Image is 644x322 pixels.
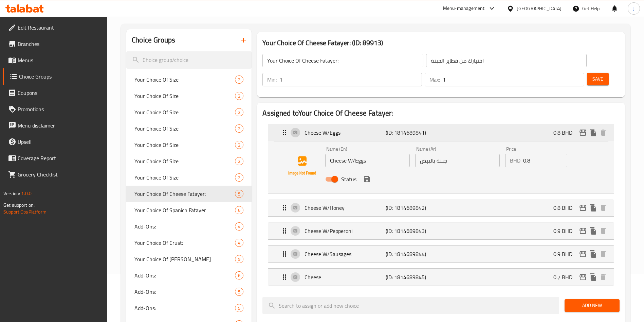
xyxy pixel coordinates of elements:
button: edit [578,128,588,138]
input: Enter name Ar [415,154,500,167]
span: 4 [235,223,243,230]
p: (ID: 1814689844) [386,250,440,258]
button: Save [587,73,609,85]
div: Your Choice Of Size2 [126,88,252,104]
div: Choices [235,157,243,165]
a: Coupons [3,85,108,101]
a: Edit Restaurant [3,19,108,36]
span: Menu disclaimer [18,121,102,130]
span: Your Choice Of Spanich Fatayer [134,206,235,214]
div: Add-Ons:6 [126,267,252,284]
span: Your Choice Of Size [134,157,235,165]
span: Coverage Report [18,154,102,162]
div: Expand [268,222,614,239]
span: J [633,5,634,12]
li: ExpandCheese W/EggsName (En)Name (Ar)PriceBHDStatussave [262,121,620,196]
a: Grocery Checklist [3,166,108,183]
div: [GEOGRAPHIC_DATA] [517,5,562,12]
span: 2 [235,109,243,116]
p: Cheese [305,273,385,281]
div: Your Choice Of Cheese Fatayer:5 [126,186,252,202]
li: Expand [262,266,620,289]
img: Cheese W/Eggs [280,144,324,188]
p: (ID: 1814689842) [386,204,440,212]
div: Choices [235,173,243,182]
span: Add-Ons: [134,222,235,231]
button: duplicate [588,272,598,282]
span: Version: [3,189,20,198]
div: Choices [235,141,243,149]
button: Add New [565,299,620,312]
span: Promotions [18,105,102,113]
span: 2 [235,93,243,99]
button: delete [598,226,608,236]
span: 2 [235,142,243,148]
h3: Your Choice Of Cheese Fatayer: (ID: 89913) [262,37,620,48]
div: Expand [268,199,614,216]
a: Choice Groups [3,68,108,85]
a: Coverage Report [3,150,108,166]
span: Your Choice Of Cheese Fatayer: [134,190,235,198]
p: Cheese W/Eggs [305,129,385,137]
p: Cheese W/Honey [305,204,385,212]
div: Your Choice Of Spanich Fatayer6 [126,202,252,218]
button: duplicate [588,249,598,259]
p: (ID: 1814689841) [386,129,440,137]
div: Your Choice Of Size2 [126,169,252,186]
div: Add-Ons:5 [126,284,252,300]
button: delete [598,128,608,138]
button: edit [578,249,588,259]
p: Cheese W/Sausages [305,250,385,258]
div: Your Choice Of Size2 [126,137,252,153]
p: Max: [429,75,440,84]
div: Choices [235,92,243,100]
a: Branches [3,36,108,52]
button: edit [578,203,588,213]
button: delete [598,272,608,282]
button: duplicate [588,203,598,213]
p: 0.8 BHD [553,129,578,137]
span: Edit Restaurant [18,23,102,32]
div: Choices [235,271,243,279]
button: delete [598,203,608,213]
span: Your Choice Of Size [134,124,235,133]
span: Your Choice Of Crust: [134,239,235,247]
span: Your Choice Of [PERSON_NAME] [134,255,235,263]
span: 4 [235,240,243,246]
input: search [262,297,559,314]
span: 5 [235,289,243,295]
span: Add New [570,301,614,310]
input: Please enter price [523,154,567,167]
div: Choices [235,304,243,312]
span: Menus [18,56,102,64]
input: Enter name En [325,154,410,167]
span: Upsell [18,138,102,146]
p: 0.9 BHD [553,250,578,258]
span: 6 [235,207,243,214]
span: Add-Ons: [134,288,235,296]
a: Menu disclaimer [3,117,108,134]
span: 2 [235,77,243,83]
button: edit [578,226,588,236]
li: Expand [262,219,620,242]
button: duplicate [588,226,598,236]
div: Expand [268,245,614,262]
a: Support.OpsPlatform [3,207,47,216]
span: 5 [235,191,243,197]
span: 5 [235,305,243,311]
span: Add-Ons: [134,271,235,279]
li: Expand [262,242,620,266]
button: edit [578,272,588,282]
span: Add-Ons: [134,304,235,312]
p: 0.9 BHD [553,227,578,235]
div: Choices [235,239,243,247]
span: Coupons [18,89,102,97]
div: Menu-management [443,4,485,13]
span: 2 [235,158,243,165]
h2: Choice Groups [132,35,175,45]
div: Choices [235,108,243,116]
span: Grocery Checklist [18,170,102,179]
span: Your Choice Of Size [134,75,235,84]
span: Your Choice Of Size [134,108,235,116]
span: Get support on: [3,201,35,209]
